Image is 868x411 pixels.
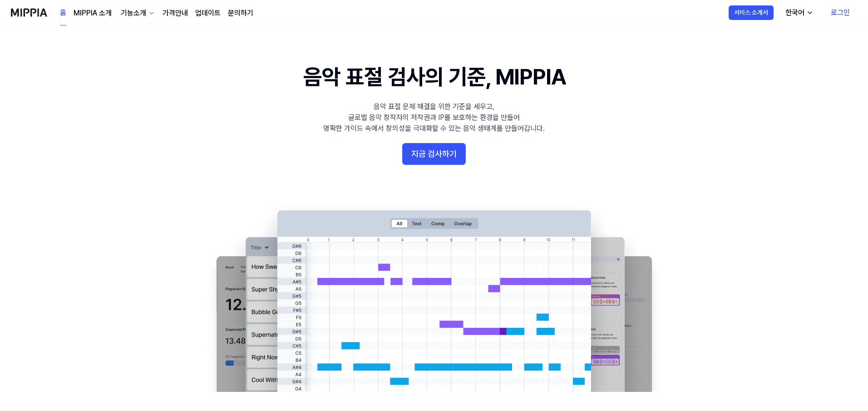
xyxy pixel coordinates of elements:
[74,8,112,19] a: MIPPIA 소개
[729,5,774,20] button: 서비스 소개서
[784,7,806,18] div: 한국어
[195,8,221,19] a: 업데이트
[228,8,253,19] a: 문의하기
[163,8,188,19] a: 가격안내
[323,101,545,134] div: 음악 표절 문제 해결을 위한 기준을 세우고, 글로벌 음악 창작자의 저작권과 IP를 보호하는 환경을 만들어 명확한 가이드 속에서 창의성을 극대화할 수 있는 음악 생태계를 만들어...
[303,62,565,92] h1: 음악 표절 검사의 기준, MIPPIA
[60,0,66,25] a: 홈
[119,8,155,19] button: 기능소개
[198,201,670,392] img: main Image
[778,4,819,22] button: 한국어
[119,8,148,19] div: 기능소개
[402,143,466,165] button: 지금 검사하기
